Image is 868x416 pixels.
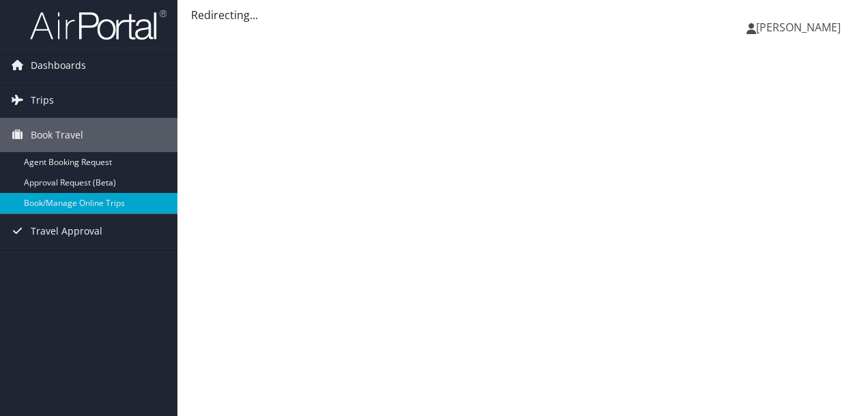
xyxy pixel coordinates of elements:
img: airportal-logo.png [30,9,167,41]
span: Trips [31,83,54,117]
span: [PERSON_NAME] [756,20,841,35]
div: Redirecting... [191,7,854,23]
span: Dashboards [31,48,86,83]
a: [PERSON_NAME] [747,7,854,48]
span: Book Travel [31,118,83,152]
span: Travel Approval [31,214,102,248]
